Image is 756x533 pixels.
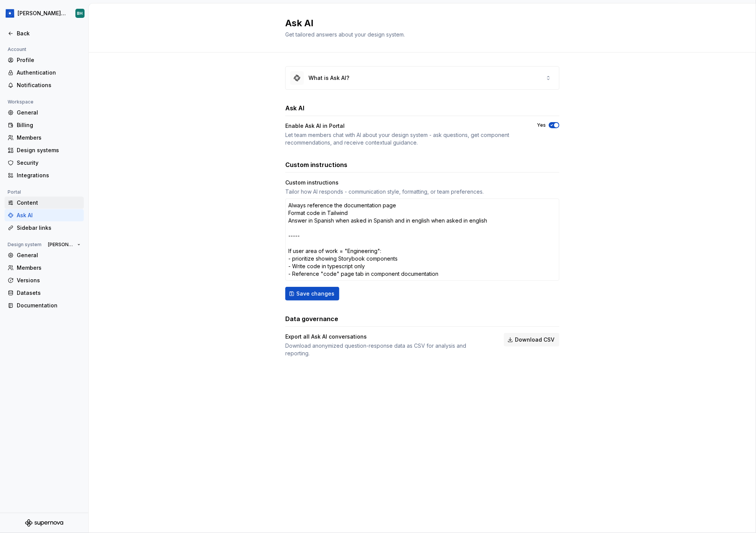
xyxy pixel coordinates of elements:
a: Members [5,262,84,274]
a: General [5,249,84,261]
div: Security [17,159,81,167]
h2: Ask AI [285,17,550,29]
a: Datasets [5,287,84,299]
div: Back [17,30,81,37]
div: Notifications [17,81,81,89]
div: BH [77,10,83,16]
button: Download CSV [504,333,559,347]
a: Security [5,157,84,169]
div: What is Ask AI? [308,74,349,82]
h3: Custom instructions [285,160,347,169]
div: Content [17,199,81,207]
button: [PERSON_NAME] Design SystemBH [2,5,87,22]
span: Get tailored answers about your design system. [285,31,405,38]
a: Members [5,132,84,144]
div: Download anonymized question-response data as CSV for analysis and reporting. [285,342,490,357]
svg: Supernova Logo [25,519,63,527]
div: Design systems [17,146,81,154]
a: Design systems [5,144,84,156]
div: Profile [17,56,81,64]
span: Download CSV [515,336,555,344]
div: Members [17,134,81,142]
div: Datasets [17,289,81,297]
a: Billing [5,119,84,131]
button: Save changes [285,287,339,301]
label: Yes [537,122,546,128]
a: General [5,107,84,119]
a: Profile [5,54,84,66]
div: Ask AI [17,212,81,219]
div: Let team members chat with AI about your design system - ask questions, get component recommendat... [285,131,523,146]
a: Back [5,27,84,40]
div: Sidebar links [17,224,81,232]
div: Design system [5,240,45,249]
span: Save changes [296,290,334,298]
span: [PERSON_NAME] Design System [48,242,74,248]
div: Export all Ask AI conversations [285,333,490,340]
a: Content [5,197,84,209]
div: Account [5,45,29,54]
h3: Ask AI [285,103,304,113]
div: Tailor how AI responds - communication style, formatting, or team preferences. [285,188,559,196]
div: Members [17,264,81,272]
textarea: Always reference the documentation page Format code in Tailwind Answer in Spanish when asked in S... [285,199,559,281]
div: Documentation [17,302,81,309]
div: Authentication [17,69,81,76]
div: General [17,109,81,116]
div: Integrations [17,172,81,179]
a: Documentation [5,299,84,312]
img: 049812b6-2877-400d-9dc9-987621144c16.png [5,9,14,18]
a: Notifications [5,79,84,91]
div: Versions [17,277,81,284]
a: Sidebar links [5,222,84,234]
a: Ask AI [5,209,84,221]
a: Authentication [5,67,84,79]
div: Portal [5,188,24,197]
h3: Data governance [285,314,338,323]
div: Billing [17,121,81,129]
div: Custom instructions [285,179,559,186]
div: Workspace [5,97,37,107]
a: Integrations [5,169,84,181]
div: General [17,251,81,259]
div: [PERSON_NAME] Design System [18,10,66,17]
div: Enable Ask AI in Portal [285,122,523,130]
a: Versions [5,274,84,286]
